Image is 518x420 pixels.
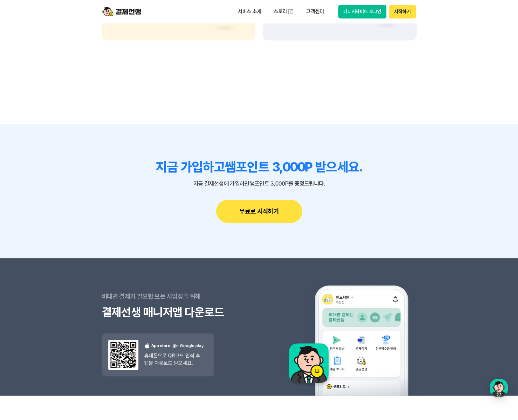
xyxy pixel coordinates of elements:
[59,214,66,219] span: 대화
[108,340,138,370] img: 앱 다운도르드 qr
[2,204,42,220] a: 홈
[281,259,417,396] img: 앱 예시 이미지
[102,159,417,175] h3: 지금 가입하고 쌤포인트 3,000P 받으세요.
[173,343,204,349] p: Google play
[173,343,179,349] img: 구글 플레이 로고
[83,204,123,220] a: 설정
[233,6,266,17] p: 서비스 소개
[338,5,387,18] button: 매니저사이트 로그인
[102,304,259,320] h3: 결제선생 매니저앱 다운로드
[20,213,24,218] span: 홈
[389,5,416,18] button: 시작하기
[102,180,417,187] p: 지금 결제선생에 가입하면 쌤포인트 3,000P를 증정드립니다.
[99,213,107,218] span: 설정
[42,204,83,220] a: 대화
[102,5,141,18] img: logo
[144,343,170,349] p: App store
[102,288,259,304] p: 비대면 결제가 필요한 모든 사업장을 위해
[216,200,302,223] button: 무료로 시작하기
[144,343,150,349] img: 애플 로고
[287,8,294,15] img: 외부 도메인 오픈
[302,6,328,17] p: 고객센터
[269,5,299,18] a: 스토리
[144,352,204,367] p: 휴대폰으로 QR코드 인식 후 앱을 다운로드 받으세요.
